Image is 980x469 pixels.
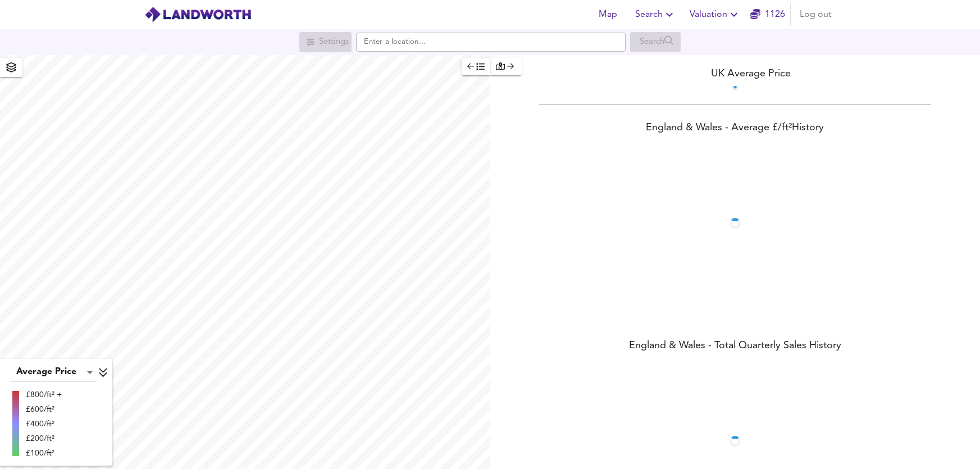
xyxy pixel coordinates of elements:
[299,32,352,52] div: Search for a location first or explore the map
[685,3,745,26] button: Valuation
[26,448,62,459] div: £100/ft²
[590,3,626,26] button: Map
[26,418,62,430] div: £400/ft²
[26,404,62,415] div: £600/ft²
[750,7,785,22] a: 1126
[144,6,252,23] img: logo
[635,7,676,22] span: Search
[800,7,832,22] span: Log out
[595,7,622,22] span: Map
[750,3,786,26] button: 1126
[630,32,681,52] div: Search for a location first or explore the map
[631,3,681,26] button: Search
[690,7,741,22] span: Valuation
[795,3,836,26] button: Log out
[26,433,62,444] div: £200/ft²
[10,363,97,381] div: Average Price
[356,33,626,52] input: Enter a location...
[26,389,62,400] div: £800/ft² +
